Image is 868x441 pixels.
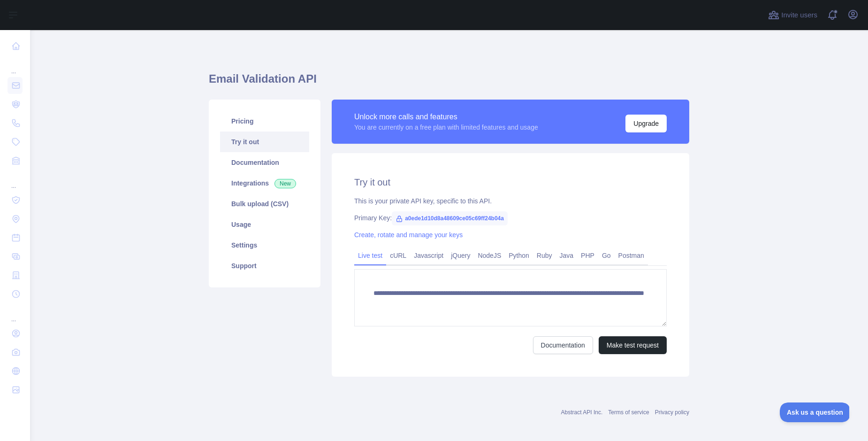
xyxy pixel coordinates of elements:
iframe: Toggle Customer Support [780,402,849,422]
div: Primary Key: [354,213,667,223]
a: Postman [615,248,648,263]
div: You are currently on a free plan with limited features and usage [354,123,538,132]
button: Invite users [766,8,819,23]
a: Settings [220,235,309,255]
a: Bulk upload (CSV) [220,193,309,214]
span: a0ede1d10d8a48609ce05c69ff24b04a [392,211,508,225]
button: Upgrade [625,115,667,132]
a: cURL [386,248,410,263]
a: Integrations New [220,173,309,193]
a: Privacy policy [655,409,689,416]
a: Abstract API Inc. [561,409,603,416]
a: PHP [577,248,598,263]
a: Javascript [410,248,447,263]
a: Python [505,248,533,263]
a: Pricing [220,111,309,132]
a: Documentation [533,336,593,354]
div: This is your private API key, specific to this API. [354,196,667,206]
a: Ruby [533,248,556,263]
a: Live test [354,248,386,263]
button: Make test request [599,336,667,354]
h1: Email Validation API [209,71,689,94]
span: Invite users [781,10,817,21]
a: Try it out [220,132,309,152]
a: Go [598,248,615,263]
a: Java [556,248,578,263]
a: Support [220,255,309,276]
a: Create, rotate and manage your keys [354,231,463,239]
div: ... [8,304,23,323]
a: NodeJS [474,248,505,263]
a: Documentation [220,152,309,173]
div: ... [8,171,23,190]
a: Terms of service [608,409,649,416]
span: New [274,179,296,188]
a: jQuery [447,248,474,263]
h2: Try it out [354,176,667,189]
div: ... [8,56,23,75]
div: Unlock more calls and features [354,111,538,123]
a: Usage [220,214,309,235]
